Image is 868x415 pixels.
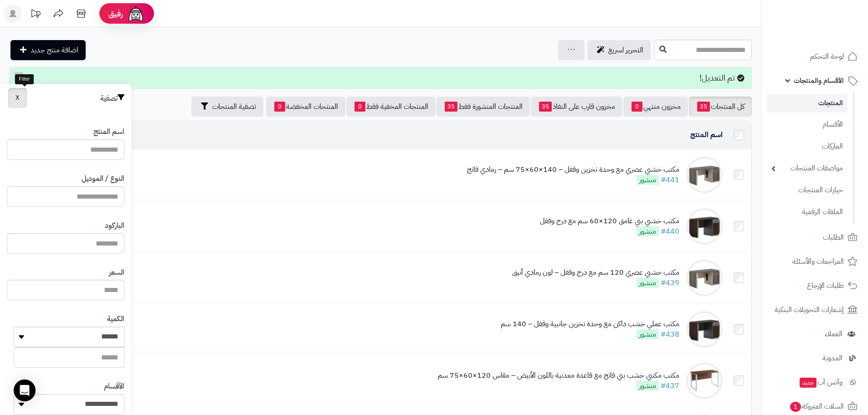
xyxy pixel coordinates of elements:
[24,5,47,25] a: تحديثات المنصة
[501,319,679,329] div: مكتب عملي خشب داكن مع وحدة تخزين جانبية وقفل – 140 سم
[346,97,436,117] a: المنتجات المخفية فقط0
[767,299,863,321] a: إشعارات التحويلات البنكية
[767,251,863,272] a: المراجعات والأسئلة
[637,278,659,288] span: منشور
[539,102,552,112] span: 35
[212,101,256,112] span: تصفية المنتجات
[104,381,124,392] label: الأقسام
[794,74,844,87] span: الأقسام والمنتجات
[637,381,659,391] span: منشور
[661,174,679,185] a: #441
[767,137,847,156] a: الماركات
[637,226,659,236] span: منشور
[437,97,530,117] a: المنتجات المنشورة فقط35
[807,279,844,292] span: طلبات الإرجاع
[661,380,679,391] a: #437
[789,400,844,413] span: السلات المتروكة
[31,45,78,56] span: اضافة منتج جديد
[767,226,863,248] a: الطلبات
[767,347,863,369] a: المدونة
[686,260,723,296] img: مكتب خشبي عصري 120 سم مع درج وقفل – لون رمادي أنيق
[686,157,723,193] img: مكتب خشبي عصري مع وحدة تخزين وقفل – 140×60×75 سم – رمادي فاتح
[823,231,844,244] span: الطلبات
[810,50,844,63] span: لوحة التحكم
[107,314,124,324] label: الكمية
[806,7,859,26] img: logo-2.png
[686,363,723,399] img: مكتب مكتبي خشب بني فاتح مع قاعدة معدنية باللون الأبيض – مقاس 120×60×75 سم
[14,72,23,82] button: ×
[767,275,863,297] a: طلبات الإرجاع
[686,311,723,348] img: مكتب عملي خشب داكن مع وحدة تخزين جانبية وقفل – 140 سم
[775,303,844,316] span: إشعارات التحويلات البنكية
[274,102,285,112] span: 0
[109,267,124,278] label: السعر
[266,97,345,117] a: المنتجات المخفضة0
[354,102,365,112] span: 0
[767,371,863,393] a: وآتس آبجديد
[661,226,679,237] a: #440
[108,8,123,19] span: رفيق
[767,94,847,113] a: المنتجات
[93,127,124,137] label: اسم المنتج
[467,164,679,175] div: مكتب خشبي عصري مع وحدة تخزين وقفل – 140×60×75 سم – رمادي فاتح
[105,220,124,231] label: الباركود
[825,328,842,340] span: العملاء
[15,74,33,84] div: Filter
[15,93,20,102] span: X
[686,208,723,245] img: مكتب خشبي بني غامق 120×60 سم مع درج وقفل
[767,202,847,222] a: الملفات الرقمية
[799,376,842,389] span: وآتس آب
[792,255,844,268] span: المراجعات والأسئلة
[767,46,863,67] a: لوحة التحكم
[690,129,723,140] a: اسم المنتج
[531,97,622,117] a: مخزون قارب على النفاذ35
[9,67,752,89] div: تم التعديل!
[438,370,679,381] div: مكتب مكتبي خشب بني فاتح مع قاعدة معدنية باللون الأبيض – مقاس 120×60×75 سم
[632,102,642,112] span: 0
[822,352,842,364] span: المدونة
[623,97,688,117] a: مخزون منتهي0
[100,94,124,103] h3: تصفية
[767,159,847,178] a: مواصفات المنتجات
[767,323,863,345] a: العملاء
[540,216,679,226] div: مكتب خشبي بني غامق 120×60 سم مع درج وقفل
[697,102,710,112] span: 35
[10,40,86,60] a: اضافة منتج جديد
[661,329,679,340] a: #438
[127,5,145,23] img: ai-face.png
[661,277,679,288] a: #439
[82,174,124,184] label: النوع / الموديل
[608,45,643,56] span: التحرير لسريع
[637,175,659,185] span: منشور
[637,329,659,339] span: منشور
[790,401,801,412] span: 1
[587,40,651,60] a: التحرير لسريع
[512,267,679,278] div: مكتب خشبي عصري 120 سم مع درج وقفل – لون رمادي أنيق
[14,379,36,401] div: Open Intercom Messenger
[191,97,263,117] button: تصفية المنتجات
[445,102,457,112] span: 35
[8,88,27,108] button: X
[800,378,817,388] span: جديد
[689,97,752,117] a: كل المنتجات35
[767,180,847,200] a: خيارات المنتجات
[767,115,847,134] a: الأقسام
